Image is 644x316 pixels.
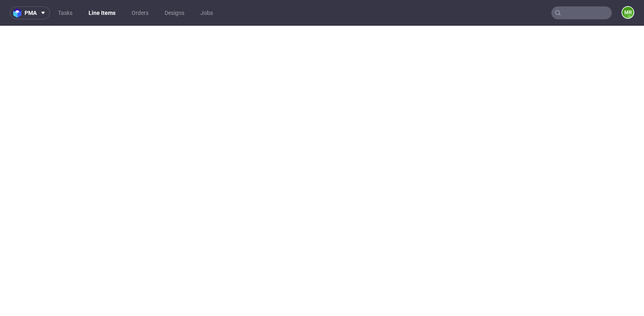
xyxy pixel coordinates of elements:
[196,6,218,19] a: Jobs
[53,6,77,19] a: Tasks
[84,6,120,19] a: Line Items
[622,7,634,18] figcaption: MR
[10,6,50,19] button: pma
[160,6,189,19] a: Designs
[25,10,37,16] span: pma
[13,8,25,18] img: logo
[127,6,153,19] a: Orders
